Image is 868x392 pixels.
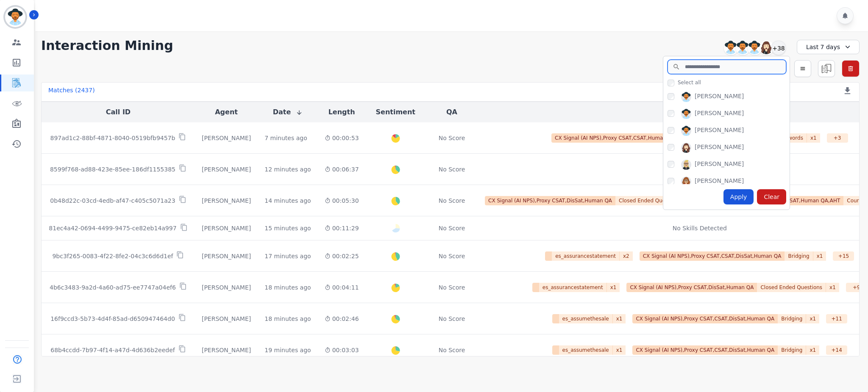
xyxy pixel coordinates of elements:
[202,165,251,174] div: [PERSON_NAME]
[826,345,847,355] div: + 14
[439,252,465,260] div: No Score
[439,283,465,292] div: No Score
[695,160,744,170] div: [PERSON_NAME]
[833,251,854,261] div: + 15
[539,283,607,292] span: es_assurancestatement
[439,224,465,232] div: No Score
[202,283,251,292] div: [PERSON_NAME]
[264,252,311,260] div: 17 minutes ago
[325,134,359,142] div: 00:00:53
[632,314,778,323] span: CX Signal (AI NPS),Proxy CSAT,CSAT,DisSat,Human QA
[626,283,757,292] span: CX Signal (AI NPS),Proxy CSAT,DisSat,Human QA
[485,196,615,205] span: CX Signal (AI NPS),Proxy CSAT,DisSat,Human QA
[695,109,744,119] div: [PERSON_NAME]
[806,345,819,355] span: x 1
[678,79,701,86] span: Select all
[757,189,786,204] div: Clear
[620,251,633,261] span: x 2
[202,252,251,260] div: [PERSON_NAME]
[376,107,415,117] button: Sentiment
[807,133,820,143] span: x 1
[325,346,359,354] div: 00:03:03
[50,134,175,142] p: 897ad1c2-88bf-4871-8040-0519bfb9457b
[202,224,251,232] div: [PERSON_NAME]
[613,345,626,355] span: x 1
[50,346,175,354] p: 68b4ccdd-7b97-4f14-a47d-4d636b2eedef
[559,314,613,323] span: es_assumethesale
[202,346,251,354] div: [PERSON_NAME]
[827,133,848,143] div: + 3
[439,346,465,354] div: No Score
[771,41,786,55] div: +38
[202,196,251,205] div: [PERSON_NAME]
[552,251,620,261] span: es_assurancestatement
[640,251,785,261] span: CX Signal (AI NPS),Proxy CSAT,CSAT,DisSat,Human QA
[264,134,307,142] div: 7 minutes ago
[846,283,867,292] div: + 9
[325,224,359,232] div: 00:11:29
[613,314,626,323] span: x 1
[264,224,311,232] div: 15 minutes ago
[559,345,613,355] span: es_assumethesale
[49,224,176,232] p: 81ec4a42-0694-4499-9475-ce82eb14a997
[826,314,847,323] div: + 11
[50,283,176,292] p: 4b6c3483-9a2d-4a60-ad75-ee7747a04ef6
[41,38,173,53] h1: Interaction Mining
[723,189,754,204] div: Apply
[615,196,684,205] span: Closed Ended Questions
[202,315,251,323] div: [PERSON_NAME]
[50,165,175,174] p: 8599f768-ad88-423e-85ee-186df1155385
[48,86,95,98] div: Matches ( 2437 )
[325,315,359,323] div: 00:02:46
[439,196,465,205] div: No Score
[797,40,860,54] div: Last 7 days
[50,196,175,205] p: 0b48d22c-03cd-4edb-af47-c405c5071a23
[264,165,311,174] div: 12 minutes ago
[52,252,173,260] p: 9bc3f265-0083-4f22-8fe2-04c3c6d6d1ef
[106,107,131,117] button: Call ID
[695,143,744,153] div: [PERSON_NAME]
[695,177,744,187] div: [PERSON_NAME]
[757,283,826,292] span: Closed Ended Questions
[264,315,311,323] div: 18 minutes ago
[325,283,359,292] div: 00:04:11
[695,126,744,136] div: [PERSON_NAME]
[446,107,457,117] button: QA
[50,315,175,323] p: 16f9ccd3-5b73-4d4f-85ad-d650947464d0
[325,165,359,174] div: 00:06:37
[806,314,819,323] span: x 1
[813,251,826,261] span: x 1
[785,251,813,261] span: Bridging
[264,283,311,292] div: 18 minutes ago
[551,133,691,143] span: CX Signal (AI NPS),Proxy CSAT,CSAT,Human QA,AHT
[607,283,620,292] span: x 1
[264,196,311,205] div: 14 minutes ago
[215,107,238,117] button: Agent
[264,346,311,354] div: 19 minutes ago
[826,283,839,292] span: x 1
[439,165,465,174] div: No Score
[273,107,303,117] button: Date
[328,107,355,117] button: Length
[632,345,778,355] span: CX Signal (AI NPS),Proxy CSAT,CSAT,DisSat,Human QA
[5,7,25,27] img: Bordered avatar
[778,345,806,355] span: Bridging
[325,196,359,205] div: 00:05:30
[439,315,465,323] div: No Score
[325,252,359,260] div: 00:02:25
[695,92,744,102] div: [PERSON_NAME]
[673,224,727,232] div: No Skills Detected
[439,134,465,142] div: No Score
[778,314,806,323] span: Bridging
[202,134,251,142] div: [PERSON_NAME]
